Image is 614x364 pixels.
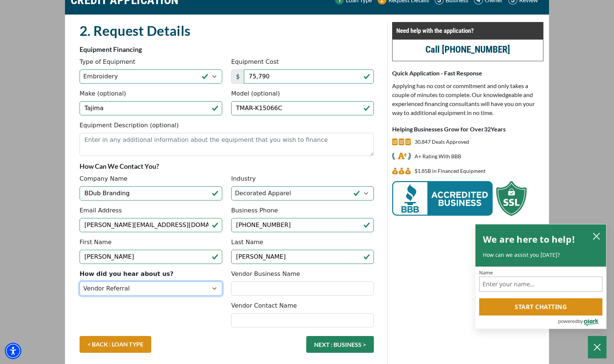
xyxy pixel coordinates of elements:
button: Start chatting [479,298,602,315]
input: Name [479,277,602,292]
label: Company Name [80,174,127,183]
a: call (847) 897-2486 [425,44,510,55]
div: olark chatbox [475,224,607,329]
label: Equipment Cost [231,57,279,66]
div: Accessibility Menu [5,343,21,359]
span: powered [558,317,577,326]
button: Close Chatbox [588,336,607,358]
span: $ [231,69,244,84]
p: A+ Rating With BBB [415,152,461,161]
p: How can we assist you [DATE]? [483,251,599,259]
label: Type of Equipment [80,57,135,66]
label: Industry [231,174,256,183]
button: NEXT : BUSINESS > [306,336,374,353]
a: Powered by Olark - open in a new tab [558,316,606,329]
span: 32 [484,125,491,133]
label: First Name [80,238,112,247]
label: Business Phone [231,206,278,215]
label: Make (optional) [80,89,126,98]
p: How Can We Contact You? [80,162,374,171]
label: Vendor Contact Name [231,301,297,310]
label: Last Name [231,238,263,247]
p: 30,847 Deals Approved [415,137,469,146]
p: $1,850,511,477 in Financed Equipment [415,167,486,175]
label: Equipment Description (optional) [80,121,179,130]
p: Helping Businesses Grow for Over Years [392,125,543,134]
label: Name [479,270,602,275]
label: How did you hear about us? [80,270,174,279]
p: Quick Application - Fast Response [392,69,543,78]
button: close chatbox [590,231,602,241]
iframe: reCAPTCHA [80,301,193,330]
label: Email Address [80,206,122,215]
a: < BACK : LOAN TYPE [80,336,151,353]
h2: We are here to help! [483,232,575,247]
p: Equipment Financing [80,45,374,54]
img: BBB Acredited Business and SSL Protection [392,181,527,216]
label: Model (optional) [231,89,280,98]
p: Applying has no cost or commitment and only takes a couple of minutes to complete. Our knowledgea... [392,81,543,117]
h2: 2. Request Details [80,22,374,39]
span: by [578,317,583,326]
p: Need help with the application? [396,26,539,35]
label: Vendor Business Name [231,270,300,279]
